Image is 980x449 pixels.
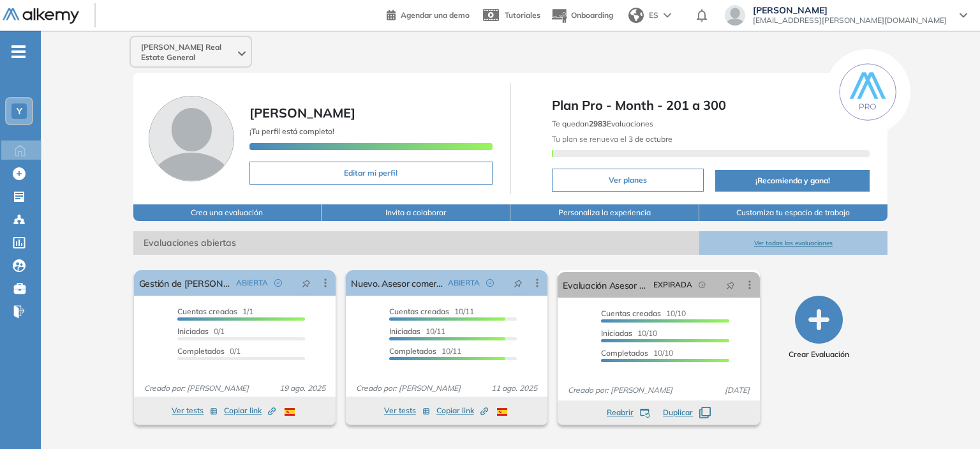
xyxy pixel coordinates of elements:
[653,279,692,291] span: EXPIRADA
[322,204,510,221] button: Invita a colaborar
[249,126,334,136] span: ¡Tu perfil está completo!
[139,270,231,296] a: Gestión de [PERSON_NAME].
[139,383,254,394] span: Creado por: [PERSON_NAME]
[177,326,225,336] span: 0/1
[389,326,420,336] span: Iniciadas
[551,2,613,29] button: Onboarding
[649,10,658,21] span: ES
[177,326,209,336] span: Iniciadas
[628,8,644,23] img: world
[753,15,947,26] span: [EMAIL_ADDRESS][PERSON_NAME][DOMAIN_NAME]
[387,6,470,22] a: Agendar una demo
[436,405,488,416] span: Copiar link
[389,346,461,356] span: 10/11
[664,13,671,18] img: arrow
[249,162,493,185] button: Editar mi perfil
[601,328,632,338] span: Iniciadas
[715,170,870,192] button: ¡Recomienda y gana!
[552,169,704,192] button: Ver planes
[436,403,488,418] button: Copiar link
[607,407,650,418] button: Reabrir
[249,105,355,121] span: [PERSON_NAME]
[11,50,26,53] i: -
[141,42,235,63] span: [PERSON_NAME] Real Estate General
[302,278,311,288] span: pushpin
[17,106,22,116] span: Y
[401,10,470,20] span: Agendar una demo
[563,272,648,298] a: Evaluación Asesor Comercial
[486,279,494,287] span: check-circle
[448,277,480,289] span: ABIERTA
[285,408,295,416] img: ESP
[789,349,849,360] span: Crear Evaluación
[177,346,241,356] span: 0/1
[601,308,686,318] span: 10/10
[177,307,237,316] span: Cuentas creadas
[601,348,673,358] span: 10/10
[663,407,711,418] button: Duplicar
[699,281,706,289] span: field-time
[133,231,699,255] span: Evaluaciones abiertas
[177,346,225,356] span: Completados
[384,403,430,418] button: Ver tests
[589,119,607,128] b: 2983
[916,388,980,449] div: Widget de chat
[274,279,282,287] span: check-circle
[389,346,436,356] span: Completados
[601,328,657,338] span: 10/10
[497,408,507,416] img: ESP
[789,296,849,360] button: Crear Evaluación
[720,384,755,396] span: [DATE]
[601,348,648,358] span: Completados
[351,383,466,394] span: Creado por: [PERSON_NAME]
[389,326,445,336] span: 10/11
[753,5,947,15] span: [PERSON_NAME]
[505,10,540,20] span: Tutoriales
[552,119,653,128] span: Te quedan Evaluaciones
[224,405,276,416] span: Copiar link
[716,275,745,295] button: pushpin
[224,403,276,418] button: Copiar link
[149,96,234,181] img: Foto de perfil
[510,204,699,221] button: Personaliza la experiencia
[514,278,523,288] span: pushpin
[563,384,678,396] span: Creado por: [PERSON_NAME]
[3,8,79,24] img: Logo
[627,134,672,144] b: 3 de octubre
[351,270,443,296] a: Nuevo. Asesor comercial
[389,307,449,316] span: Cuentas creadas
[699,231,888,255] button: Ver todas las evaluaciones
[292,273,320,293] button: pushpin
[601,308,661,318] span: Cuentas creadas
[571,10,613,20] span: Onboarding
[552,134,672,144] span: Tu plan se renueva el
[663,407,693,418] span: Duplicar
[236,277,268,289] span: ABIERTA
[504,273,532,293] button: pushpin
[552,96,870,115] span: Plan Pro - Month - 201 a 300
[274,383,330,394] span: 19 ago. 2025
[916,388,980,449] iframe: Chat Widget
[699,204,888,221] button: Customiza tu espacio de trabajo
[172,403,218,418] button: Ver tests
[389,307,474,316] span: 10/11
[133,204,322,221] button: Crea una evaluación
[486,383,542,394] span: 11 ago. 2025
[726,280,735,290] span: pushpin
[607,407,634,418] span: Reabrir
[177,307,253,316] span: 1/1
